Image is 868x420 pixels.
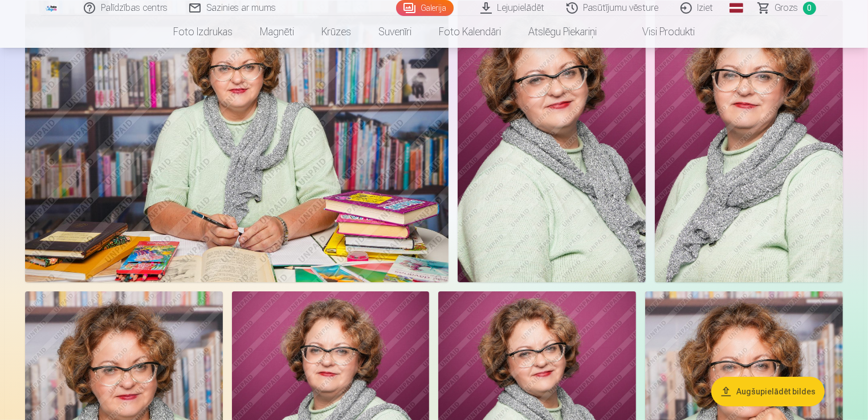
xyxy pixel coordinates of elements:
a: Krūzes [308,16,365,48]
span: 0 [803,2,816,15]
a: Visi produkti [610,16,708,48]
a: Foto izdrukas [160,16,246,48]
img: /fa1 [46,5,58,11]
a: Atslēgu piekariņi [515,16,610,48]
button: Augšupielādēt bildes [711,377,825,406]
a: Foto kalendāri [425,16,515,48]
a: Magnēti [246,16,308,48]
a: Suvenīri [365,16,425,48]
span: Grozs [775,1,798,15]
